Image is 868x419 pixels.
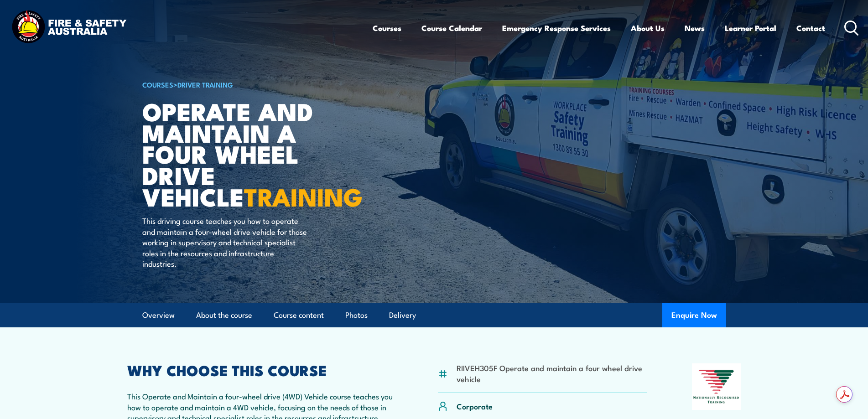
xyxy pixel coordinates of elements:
a: About the course [196,303,252,327]
li: RIIVEH305F Operate and maintain a four wheel drive vehicle [457,362,648,384]
button: Enquire Now [662,303,726,327]
p: Corporate [457,401,493,411]
a: Contact [796,16,825,40]
a: Course content [274,303,324,327]
img: Nationally Recognised Training logo. [692,363,741,410]
a: COURSES [142,79,173,89]
a: Delivery [389,303,416,327]
a: Course Calendar [421,16,482,40]
a: Photos [345,303,368,327]
h6: > [142,79,368,90]
h2: WHY CHOOSE THIS COURSE [127,363,394,376]
a: Overview [142,303,175,327]
a: Driver Training [177,79,233,89]
a: News [685,16,705,40]
a: Learner Portal [725,16,776,40]
a: About Us [631,16,665,40]
a: Emergency Response Services [502,16,611,40]
p: This driving course teaches you how to operate and maintain a four-wheel drive vehicle for those ... [142,215,309,269]
h1: Operate and Maintain a Four Wheel Drive Vehicle [142,100,368,207]
strong: TRAINING [244,177,363,215]
a: Courses [373,16,401,40]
